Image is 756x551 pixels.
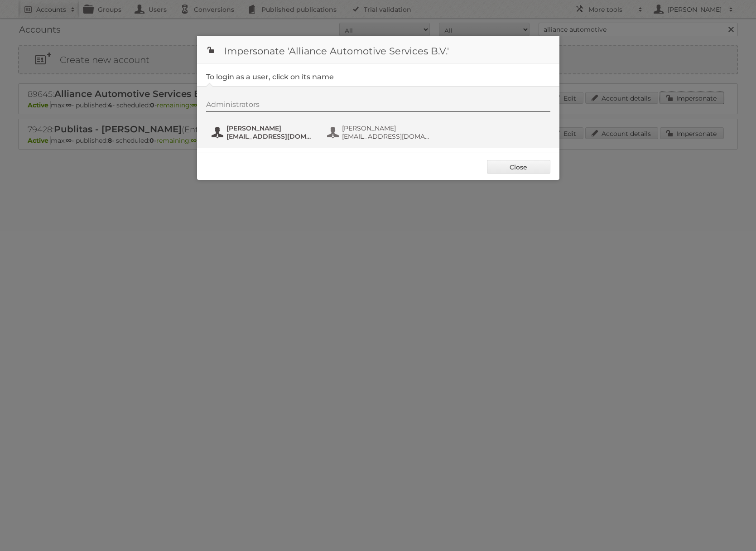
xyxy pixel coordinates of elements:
[326,123,433,141] button: [PERSON_NAME] [EMAIL_ADDRESS][DOMAIN_NAME]
[197,36,559,63] h1: Impersonate 'Alliance Automotive Services B.V.'
[342,124,430,132] span: [PERSON_NAME]
[342,132,430,140] span: [EMAIL_ADDRESS][DOMAIN_NAME]
[226,124,314,132] span: [PERSON_NAME]
[487,160,550,174] a: Close
[211,123,317,141] button: [PERSON_NAME] [EMAIL_ADDRESS][DOMAIN_NAME]
[206,100,550,112] div: Administrators
[206,72,334,81] legend: To login as a user, click on its name
[226,132,314,140] span: [EMAIL_ADDRESS][DOMAIN_NAME]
